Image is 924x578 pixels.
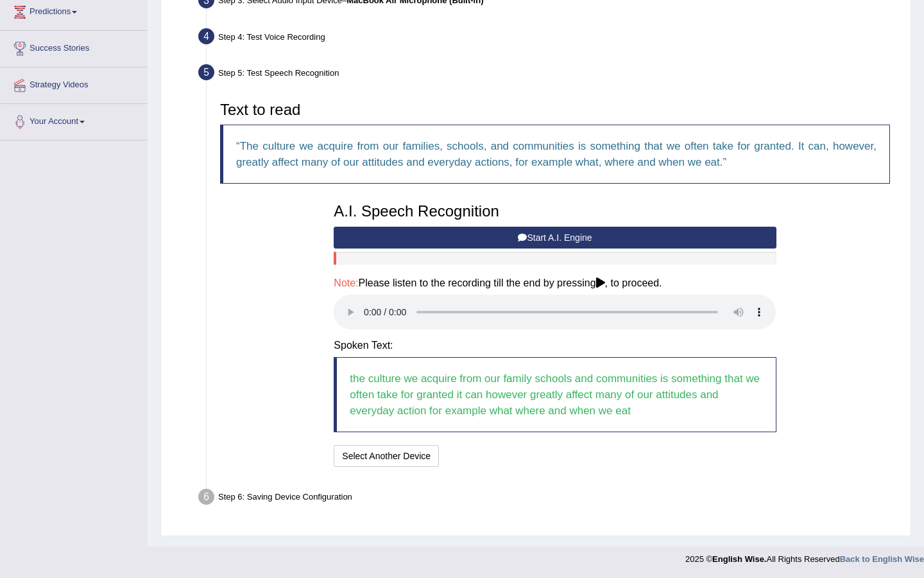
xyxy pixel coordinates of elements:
[334,277,358,288] span: Note:
[236,140,877,168] q: The culture we acquire from our families, schools, and communities is something that we often tak...
[193,60,905,89] div: Step 5: Test Speech Recognition
[1,67,147,100] a: Strategy Videos
[334,340,776,351] h4: Spoken Text:
[685,547,924,565] div: 2025 © All Rights Reserved
[334,203,776,220] h3: A.I. Speech Recognition
[220,101,890,118] h3: Text to read
[193,24,905,53] div: Step 4: Test Voice Recording
[193,485,905,513] div: Step 6: Saving Device Configuration
[1,31,147,63] a: Success Stories
[334,227,776,249] button: Start A.I. Engine
[334,357,776,432] blockquote: the culture we acquire from our family schools and communities is something that we often take fo...
[334,445,439,467] button: Select Another Device
[334,277,776,289] h4: Please listen to the recording till the end by pressing , to proceed.
[712,554,766,564] strong: English Wise.
[1,104,147,136] a: Your Account
[840,554,924,564] a: Back to English Wise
